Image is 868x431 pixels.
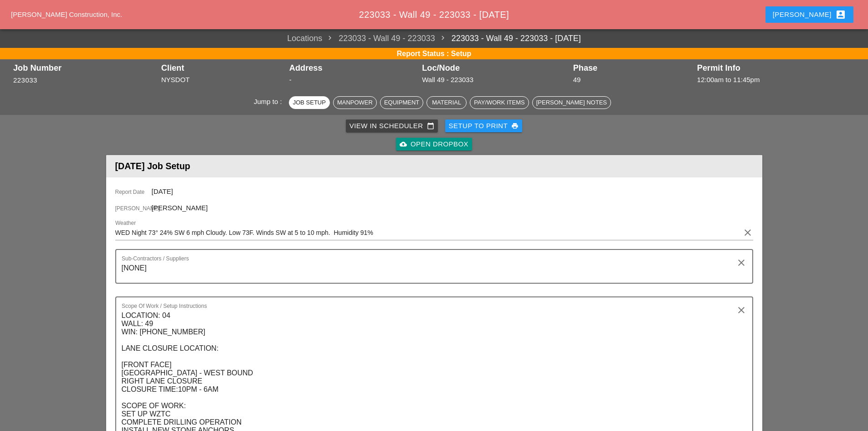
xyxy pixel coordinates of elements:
div: [PERSON_NAME] [773,9,846,20]
i: clear [736,257,747,268]
a: [PERSON_NAME] Construction, Inc. [11,10,122,18]
div: Equipment [384,98,419,107]
i: account_box [835,9,846,20]
span: [PERSON_NAME] [115,204,152,213]
i: print [511,122,519,130]
button: [PERSON_NAME] [765,6,853,23]
div: Open Dropbox [400,139,468,150]
span: Report Date [115,188,152,196]
button: 223033 [13,75,37,86]
div: Permit Info [697,63,855,73]
div: 49 [573,75,693,85]
button: Material [426,96,467,109]
header: [DATE] Job Setup [106,155,762,177]
i: clear [736,305,747,316]
button: Pay/Work Items [470,96,529,109]
div: Job Number [13,63,157,73]
button: [PERSON_NAME] Notes [532,96,611,109]
a: Locations [287,32,322,45]
span: Jump to : [254,98,286,105]
i: clear [742,227,753,238]
div: Loc/Node [422,63,568,73]
span: [DATE] [152,187,173,195]
span: 223033 - Wall 49 - 223033 - [DATE] [359,10,509,20]
div: 12:00am to 11:45pm [697,75,855,85]
div: View in Scheduler [349,121,434,131]
div: Phase [573,63,693,73]
textarea: Sub-Contractors / Suppliers [122,261,740,283]
div: Wall 49 - 223033 [422,75,568,85]
button: Equipment [380,96,423,109]
div: Setup to Print [449,121,519,131]
div: Client [161,63,285,73]
div: NYSDOT [161,75,285,85]
div: Material [431,98,462,107]
i: calendar_today [427,122,434,130]
button: Job Setup [289,96,330,109]
a: 223033 - Wall 49 - 223033 - [DATE] [435,32,581,45]
i: cloud_upload [400,140,407,148]
span: [PERSON_NAME] [152,204,208,212]
div: Manpower [337,98,373,107]
div: Pay/Work Items [474,98,524,107]
input: Weather [115,225,740,240]
div: Address [289,63,417,73]
div: [PERSON_NAME] Notes [536,98,607,107]
a: Open Dropbox [396,138,472,151]
button: Setup to Print [445,119,523,132]
span: 223033 - Wall 49 - 223033 [322,32,435,45]
button: Manpower [333,96,377,109]
div: - [289,75,417,85]
div: Job Setup [293,98,326,107]
a: View in Scheduler [346,119,438,132]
